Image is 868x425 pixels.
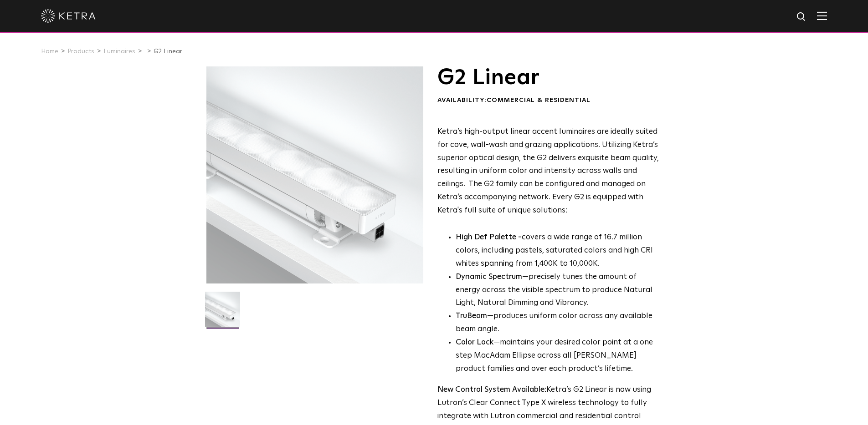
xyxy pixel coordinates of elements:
li: —produces uniform color across any available beam angle. [456,310,659,336]
strong: Dynamic Spectrum [456,273,522,281]
a: Luminaires [103,48,135,55]
img: ketra-logo-2019-white [41,9,96,23]
li: —maintains your desired color point at a one step MacAdam Ellipse across all [PERSON_NAME] produc... [456,336,659,376]
strong: Color Lock [456,339,493,346]
a: Home [41,48,58,55]
a: G2 Linear [154,48,182,55]
h1: G2 Linear [437,66,659,89]
strong: High Def Palette - [456,233,522,241]
img: Hamburger%20Nav.svg [817,11,827,20]
a: Products [67,48,94,55]
li: —precisely tunes the amount of energy across the visible spectrum to produce Natural Light, Natur... [456,271,659,310]
strong: New Control System Available: [437,386,546,394]
img: search icon [796,11,807,23]
span: Commercial & Residential [487,97,591,103]
p: covers a wide range of 16.7 million colors, including pastels, saturated colors and high CRI whit... [456,231,659,271]
div: Availability: [437,96,659,105]
img: G2-Linear-2021-Web-Square [205,292,240,334]
p: Ketra’s high-output linear accent luminaires are ideally suited for cove, wall-wash and grazing a... [437,126,659,218]
strong: TruBeam [456,312,487,320]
